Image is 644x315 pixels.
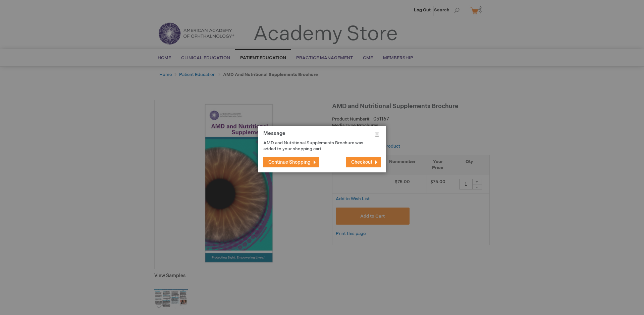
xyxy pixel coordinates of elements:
h1: Message [263,131,381,140]
p: AMD and Nutritional Supplements Brochure was added to your shopping cart. [263,140,371,152]
button: Continue Shopping [263,157,319,167]
button: Checkout [346,157,381,167]
span: Checkout [351,159,372,165]
span: Continue Shopping [268,159,311,165]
